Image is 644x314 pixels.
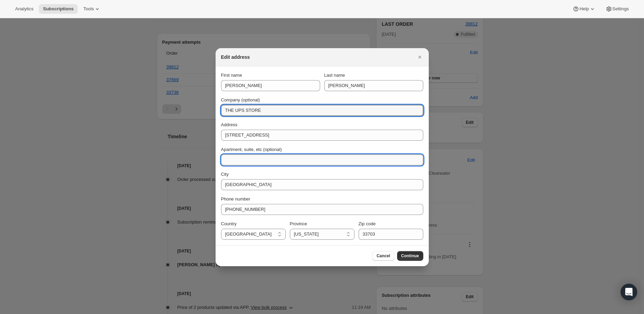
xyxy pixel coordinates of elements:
span: Company (optional) [221,97,260,102]
button: Tools [79,4,105,14]
span: Address [221,122,238,127]
span: Subscriptions [43,6,74,12]
span: Settings [612,6,629,12]
span: Country [221,221,237,226]
span: Last name [324,73,345,78]
span: Phone number [221,196,250,202]
span: Zip code [359,221,376,226]
span: Continue [401,253,419,259]
button: Settings [601,4,633,14]
span: Help [579,6,589,12]
span: Tools [83,6,94,12]
button: Continue [397,251,423,261]
button: Close [415,52,425,62]
h2: Edit address [221,54,250,61]
span: Apartment, suite, etc (optional) [221,147,282,152]
span: City [221,172,229,177]
span: Cancel [376,253,390,259]
span: First name [221,73,242,78]
span: Province [290,221,307,226]
button: Cancel [372,251,394,261]
button: Help [568,4,600,14]
button: Analytics [11,4,37,14]
button: Subscriptions [39,4,78,14]
span: Analytics [15,6,33,12]
div: Open Intercom Messenger [621,284,637,300]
